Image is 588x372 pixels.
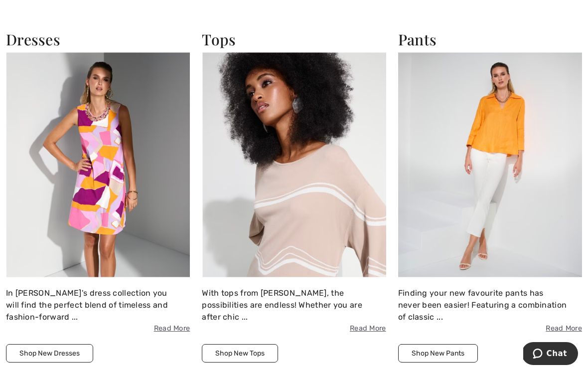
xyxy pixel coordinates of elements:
[398,344,478,363] button: Shop New Pants
[6,30,190,48] h2: Dresses
[202,52,386,278] img: Tops by Joseph Ribkoff
[398,30,582,48] h2: Pants
[202,344,278,363] button: Shop New Tops
[202,287,386,334] div: With tops from [PERSON_NAME], the possibilities are endless! Whether you are after chic ...
[202,30,386,48] h2: Tops
[6,52,190,278] img: Dresses by Joseph Ribkoff
[398,287,582,334] div: Finding your new favourite pants has never been easier! Featuring a combination of classic ...
[398,323,582,334] span: Read More
[523,342,578,367] iframe: Opens a widget where you can chat to one of our agents
[6,323,190,334] span: Read More
[202,323,386,334] span: Read More
[398,52,582,278] img: Pants by Joseph Ribkoff
[6,287,190,334] div: In [PERSON_NAME]'s dress collection you will find the perfect blend of timeless and fashion-forwa...
[6,344,93,363] button: Shop New Dresses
